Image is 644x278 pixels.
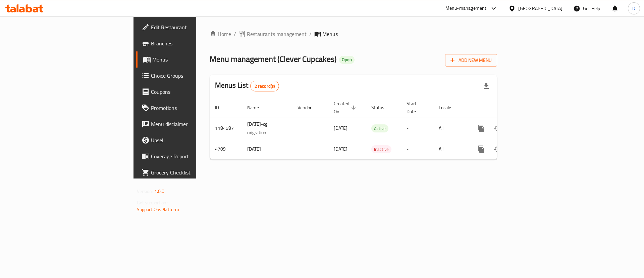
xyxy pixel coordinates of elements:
[151,136,236,144] span: Upsell
[151,88,236,96] span: Coupons
[151,152,236,160] span: Coverage Report
[136,84,241,100] a: Coupons
[473,141,489,157] button: more
[250,81,279,91] div: Total records count
[473,120,489,136] button: more
[151,168,236,176] span: Grocery Checklist
[137,198,168,207] span: Get support on:
[334,124,347,132] span: [DATE]
[445,54,497,67] button: Add New Menu
[215,80,279,91] h2: Menus List
[136,132,241,148] a: Upsell
[450,56,492,65] span: Add New Menu
[136,68,241,84] a: Choice Groups
[136,35,241,51] a: Branches
[371,145,391,153] div: Inactive
[334,100,358,116] span: Created On
[210,97,543,160] table: enhanced table
[247,30,307,38] span: Restaurants management
[322,30,338,38] span: Menus
[151,23,236,31] span: Edit Restaurant
[152,55,236,64] span: Menus
[210,51,336,67] span: Menu management ( Clever Cupcakes )
[151,72,236,80] span: Choice Groups
[151,120,236,128] span: Menu disclaimer
[407,100,425,116] span: Start Date
[136,19,241,35] a: Edit Restaurant
[136,100,241,116] a: Promotions
[215,104,228,112] span: ID
[445,4,487,12] div: Menu-management
[136,116,241,132] a: Menu disclaimer
[242,118,292,139] td: [DATE]-cg migration
[136,51,241,68] a: Menus
[401,139,433,159] td: -
[309,30,312,38] li: /
[251,83,279,89] span: 2 record(s)
[334,145,347,153] span: [DATE]
[151,39,236,47] span: Branches
[210,30,497,38] nav: breadcrumb
[136,148,241,164] a: Coverage Report
[298,104,320,112] span: Vendor
[339,56,355,64] div: Open
[518,5,562,12] div: [GEOGRAPHIC_DATA]
[137,187,153,196] span: Version:
[371,146,391,153] span: Inactive
[339,57,355,63] span: Open
[478,78,494,94] div: Export file
[433,139,468,159] td: All
[239,30,307,38] a: Restaurants management
[468,97,543,118] th: Actions
[439,104,460,112] span: Locale
[151,104,236,112] span: Promotions
[242,139,292,159] td: [DATE]
[154,187,165,196] span: 1.0.0
[401,118,433,139] td: -
[433,118,468,139] td: All
[136,164,241,181] a: Grocery Checklist
[137,205,179,214] a: Support.OpsPlatform
[371,104,393,112] span: Status
[632,5,635,12] span: D
[371,125,388,132] span: Active
[247,104,268,112] span: Name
